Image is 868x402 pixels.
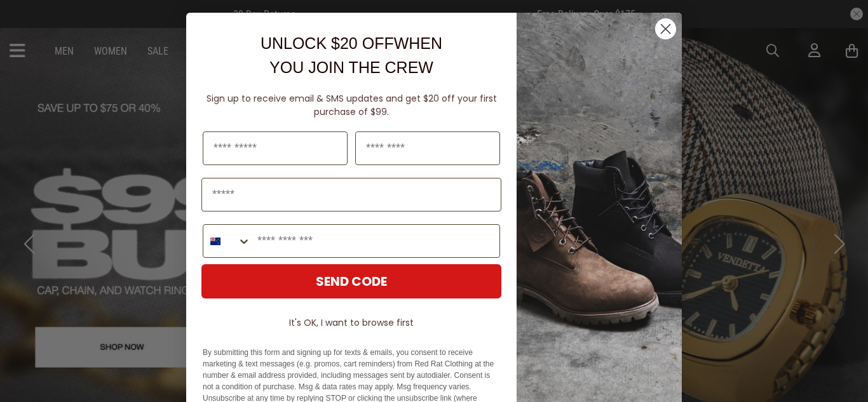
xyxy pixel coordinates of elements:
[394,34,442,52] span: WHEN
[654,18,677,40] button: Close dialog
[203,131,348,165] input: First Name
[201,178,501,211] input: Email
[203,225,251,257] button: Search Countries
[210,236,220,246] img: New Zealand
[201,311,501,334] button: It's OK, I want to browse first
[261,34,394,52] span: UNLOCK $20 OFF
[207,92,497,118] span: Sign up to receive email & SMS updates and get $20 off your first purchase of $99.
[269,58,433,76] span: YOU JOIN THE CREW
[201,264,501,298] button: SEND CODE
